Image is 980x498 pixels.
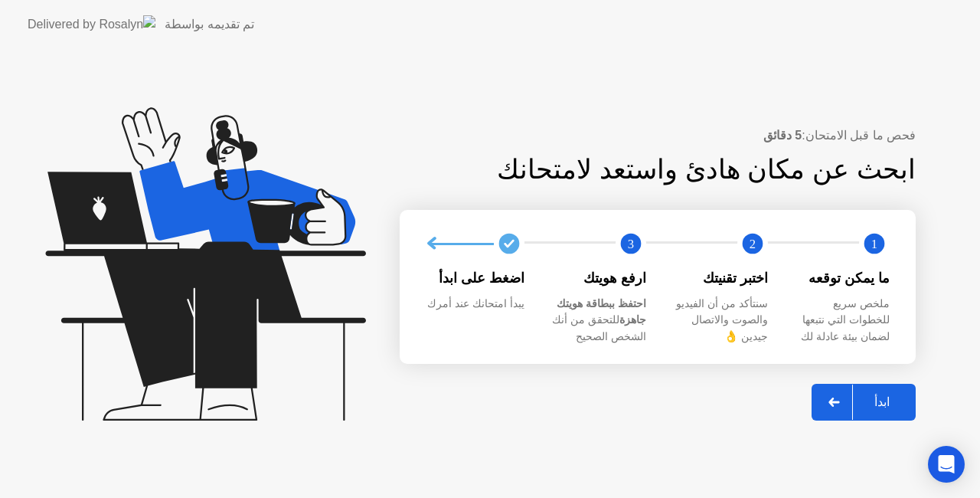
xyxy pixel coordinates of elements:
[400,149,916,190] div: ابحث عن مكان هادئ واستعد لامتحانك
[165,15,254,34] div: تم تقديمه بواسطة
[427,296,524,313] div: يبدأ امتحانك عند أمرك
[871,237,877,251] text: 1
[792,268,890,288] div: ما يمكن توقعه
[549,268,646,288] div: ارفع هويتك
[400,126,916,145] div: فحص ما قبل الامتحان:
[557,297,646,326] b: احتفظ ببطاقة هويتك جاهزة
[750,237,756,251] text: 2
[427,268,524,288] div: اضغط على ابدأ
[853,395,911,409] div: ابدأ
[28,15,155,33] img: Delivered by Rosalyn
[671,296,768,346] div: سنتأكد من أن الفيديو والصوت والاتصال جيدين 👌
[928,446,965,483] div: Open Intercom Messenger
[763,129,802,142] b: 5 دقائق
[792,296,890,346] div: ملخص سريع للخطوات التي نتبعها لضمان بيئة عادلة لك
[812,384,916,421] button: ابدأ
[549,296,646,346] div: للتحقق من أنك الشخص الصحيح
[628,237,634,251] text: 3
[671,268,768,288] div: اختبر تقنيتك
